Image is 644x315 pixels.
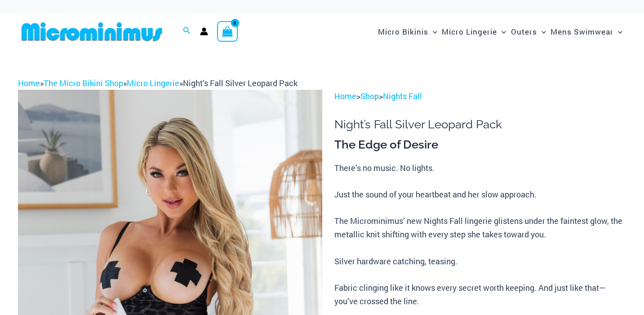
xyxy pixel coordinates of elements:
a: Micro LingerieMenu ToggleMenu Toggle [440,18,508,45]
a: Shop [360,91,379,101]
a: The Micro Bikini Shop [44,78,123,88]
a: Home [18,78,40,88]
span: Mens Swimwear [551,20,613,43]
a: Account icon link [200,27,208,35]
a: Micro Lingerie [127,78,179,88]
a: OutersMenu ToggleMenu Toggle [509,18,548,45]
span: Outers [511,20,537,43]
a: Home [334,91,356,101]
span: Menu Toggle [428,20,437,43]
a: Nights Fall [383,91,422,101]
h1: Night’s Fall Silver Leopard Pack [334,118,626,131]
span: Menu Toggle [537,20,546,43]
span: » » » [18,78,298,88]
img: MM SHOP LOGO FLAT [18,22,166,42]
h3: The Edge of Desire [334,137,626,153]
span: Micro Bikinis [378,20,428,43]
span: Night’s Fall Silver Leopard Pack [183,78,298,88]
span: Menu Toggle [613,20,622,43]
p: > > [334,90,626,103]
a: Mens SwimwearMenu ToggleMenu Toggle [548,18,625,45]
span: Micro Lingerie [442,20,497,43]
nav: Site Navigation [374,17,626,47]
a: Micro BikinisMenu ToggleMenu Toggle [376,18,440,45]
span: Menu Toggle [497,20,506,43]
a: View Shopping Cart, empty [217,21,238,42]
a: Search icon link [183,26,191,37]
